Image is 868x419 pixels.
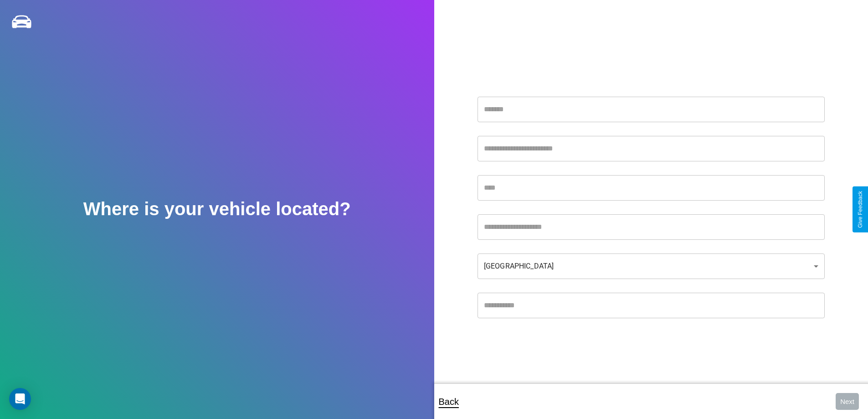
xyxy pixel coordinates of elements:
[83,199,351,219] h2: Where is your vehicle located?
[478,253,825,279] div: [GEOGRAPHIC_DATA]
[9,388,31,410] div: Open Intercom Messenger
[836,393,859,410] button: Next
[439,393,459,410] p: Back
[857,191,863,228] div: Give Feedback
